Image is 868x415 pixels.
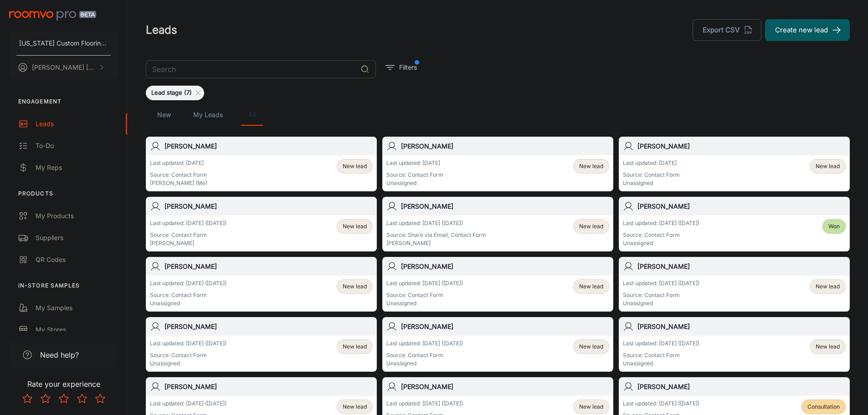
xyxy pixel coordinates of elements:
[401,322,609,332] h6: [PERSON_NAME]
[150,351,226,359] p: Source: Contact Form
[150,400,226,408] p: Last updated: [DATE] ([DATE])
[383,60,419,75] button: filter
[579,222,603,231] span: New lead
[36,325,118,335] div: My Stores
[36,119,118,129] div: Leads
[164,201,373,211] h6: [PERSON_NAME]
[164,322,373,332] h6: [PERSON_NAME]
[146,22,177,38] h1: Leads
[150,279,226,287] p: Last updated: [DATE] ([DATE])
[623,159,680,167] p: Last updated: [DATE]
[386,279,463,287] p: Last updated: [DATE] ([DATE])
[637,322,846,332] h6: [PERSON_NAME]
[150,219,226,227] p: Last updated: [DATE] ([DATE])
[623,291,699,299] p: Source: Contact Form
[150,299,226,307] p: Unassigned
[637,261,846,272] h6: [PERSON_NAME]
[36,303,118,313] div: My Samples
[382,257,613,312] a: [PERSON_NAME]Last updated: [DATE] ([DATE])Source: Contact FormUnassignedNew lead
[343,403,367,411] span: New lead
[193,104,223,126] a: My Leads
[36,389,55,408] button: Rate 2 star
[164,141,373,151] h6: [PERSON_NAME]
[693,19,761,41] button: Export CSV
[150,339,226,348] p: Last updated: [DATE] ([DATE])
[623,359,699,368] p: Unassigned
[91,389,109,408] button: Rate 5 star
[36,255,118,265] div: QR Codes
[150,171,207,179] p: Source: Contact Form
[579,162,603,170] span: New lead
[164,261,373,272] h6: [PERSON_NAME]
[343,343,367,351] span: New lead
[816,282,840,291] span: New lead
[382,197,613,251] a: [PERSON_NAME]Last updated: [DATE] ([DATE])Source: Share via Email, Contact Form[PERSON_NAME]New lead
[40,349,79,360] span: Need help?
[637,382,846,392] h6: [PERSON_NAME]
[18,389,36,408] button: Rate 1 star
[637,201,846,211] h6: [PERSON_NAME]
[146,317,377,372] a: [PERSON_NAME]Last updated: [DATE] ([DATE])Source: Contact FormUnassignedNew lead
[579,403,603,411] span: New lead
[150,239,226,247] p: [PERSON_NAME]
[36,141,118,151] div: To-do
[343,222,367,231] span: New lead
[401,141,609,151] h6: [PERSON_NAME]
[619,257,850,312] a: [PERSON_NAME]Last updated: [DATE] ([DATE])Source: Contact FormUnassignedNew lead
[386,359,463,368] p: Unassigned
[19,38,108,48] p: [US_STATE] Custom Flooring & Design
[623,279,699,287] p: Last updated: [DATE] ([DATE])
[623,239,699,247] p: Unassigned
[150,359,226,368] p: Unassigned
[807,403,840,411] span: Consultation
[382,137,613,191] a: [PERSON_NAME]Last updated: [DATE]Source: Contact FormUnassignedNew lead
[146,88,197,97] span: Lead stage (7)
[241,104,263,126] a: All
[36,163,118,173] div: My Reps
[343,282,367,291] span: New lead
[399,62,417,72] p: Filters
[386,219,486,227] p: Last updated: [DATE] ([DATE])
[386,231,486,239] p: Source: Share via Email, Contact Form
[9,56,118,79] button: [PERSON_NAME] [PERSON_NAME]
[146,86,204,100] div: Lead stage (7)
[150,231,226,239] p: Source: Contact Form
[386,291,463,299] p: Source: Contact Form
[150,159,207,167] p: Last updated: [DATE]
[401,382,609,392] h6: [PERSON_NAME]
[9,11,96,20] img: Roomvo PRO Beta
[73,389,91,408] button: Rate 4 star
[816,343,840,351] span: New lead
[619,317,850,372] a: [PERSON_NAME]Last updated: [DATE] ([DATE])Source: Contact FormUnassignedNew lead
[623,299,699,307] p: Unassigned
[623,351,699,359] p: Source: Contact Form
[386,239,486,247] p: [PERSON_NAME]
[386,171,443,179] p: Source: Contact Form
[623,231,699,239] p: Source: Contact Form
[386,339,463,348] p: Last updated: [DATE] ([DATE])
[623,179,680,187] p: Unassigned
[579,282,603,291] span: New lead
[828,222,840,231] span: Won
[619,197,850,251] a: [PERSON_NAME]Last updated: [DATE] ([DATE])Source: Contact FormUnassignedWon
[623,400,699,408] p: Last updated: [DATE] ([DATE])
[765,19,850,41] button: Create new lead
[32,62,96,72] p: [PERSON_NAME] [PERSON_NAME]
[382,317,613,372] a: [PERSON_NAME]Last updated: [DATE] ([DATE])Source: Contact FormUnassignedNew lead
[623,219,699,227] p: Last updated: [DATE] ([DATE])
[401,201,609,211] h6: [PERSON_NAME]
[386,299,463,307] p: Unassigned
[386,179,443,187] p: Unassigned
[816,162,840,170] span: New lead
[36,233,118,243] div: Suppliers
[7,379,120,389] p: Rate your experience
[146,137,377,191] a: [PERSON_NAME]Last updated: [DATE]Source: Contact Form[PERSON_NAME] (Me)New lead
[386,400,463,408] p: Last updated: [DATE] ([DATE])
[386,159,443,167] p: Last updated: [DATE]
[579,343,603,351] span: New lead
[623,171,680,179] p: Source: Contact Form
[146,197,377,251] a: [PERSON_NAME]Last updated: [DATE] ([DATE])Source: Contact Form[PERSON_NAME]New lead
[150,291,226,299] p: Source: Contact Form
[55,389,73,408] button: Rate 3 star
[401,261,609,272] h6: [PERSON_NAME]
